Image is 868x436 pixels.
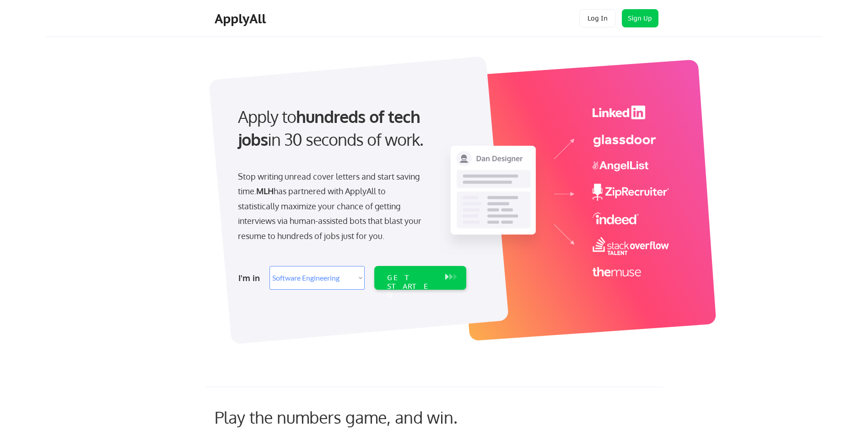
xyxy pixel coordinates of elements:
[238,271,264,285] div: I'm in
[622,9,658,27] button: Sign Up
[215,11,269,27] div: ApplyAll
[579,9,616,27] button: Log In
[238,106,424,149] strong: hundreds of tech jobs
[256,186,274,196] strong: MLH
[387,273,436,300] div: GET STARTED
[215,407,498,427] div: Play the numbers game, and win.
[238,105,463,151] div: Apply to in 30 seconds of work.
[238,169,426,243] div: Stop writing unread cover letters and start saving time. has partnered with ApplyAll to statistic...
